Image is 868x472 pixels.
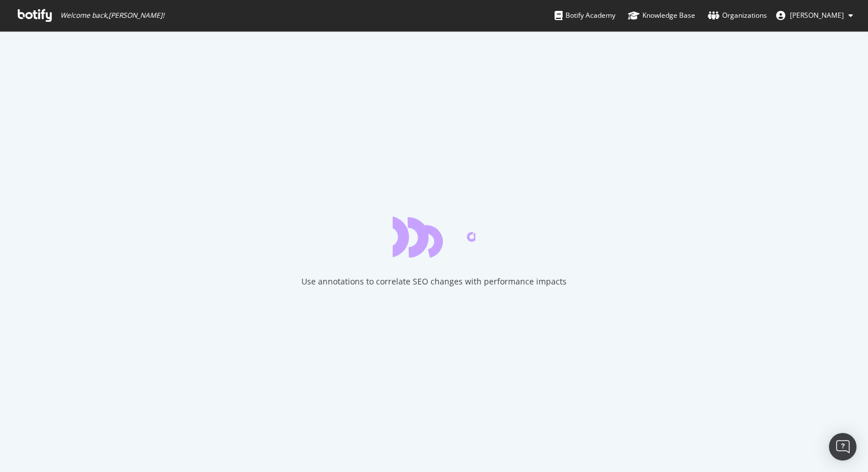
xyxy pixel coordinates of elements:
div: Organizations [708,10,767,21]
div: Open Intercom Messenger [829,433,857,461]
span: Dejanee Dorville [790,10,844,20]
button: [PERSON_NAME] [767,6,862,25]
div: animation [393,216,475,258]
span: Welcome back, [PERSON_NAME] ! [60,11,164,20]
div: Knowledge Base [628,10,695,21]
div: Use annotations to correlate SEO changes with performance impacts [301,276,567,287]
div: Botify Academy [555,10,615,21]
